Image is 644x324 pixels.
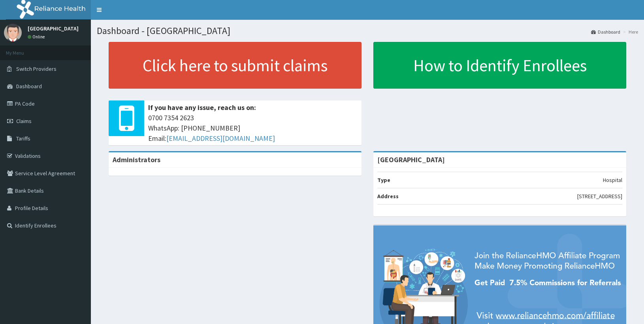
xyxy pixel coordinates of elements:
p: Hospital [603,176,622,184]
p: [GEOGRAPHIC_DATA] [28,26,79,31]
li: Here [621,28,638,35]
span: Tariffs [16,135,30,142]
strong: [GEOGRAPHIC_DATA] [377,155,445,164]
b: If you have any issue, reach us on: [148,103,256,112]
span: Claims [16,117,32,125]
a: Online [28,34,47,40]
img: User Image [4,24,22,42]
span: Dashboard [16,83,42,90]
p: [STREET_ADDRESS] [577,192,622,200]
a: How to Identify Enrollees [373,42,626,89]
span: 0700 7354 2623 WhatsApp: [PHONE_NUMBER] Email: [148,113,358,143]
b: Address [377,193,399,200]
h1: Dashboard - [GEOGRAPHIC_DATA] [97,26,638,36]
b: Type [377,176,390,184]
a: Click here to submit claims [109,42,362,89]
span: Switch Providers [16,65,56,72]
a: Dashboard [591,28,620,35]
b: Administrators [113,155,160,164]
a: [EMAIL_ADDRESS][DOMAIN_NAME] [166,134,275,143]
